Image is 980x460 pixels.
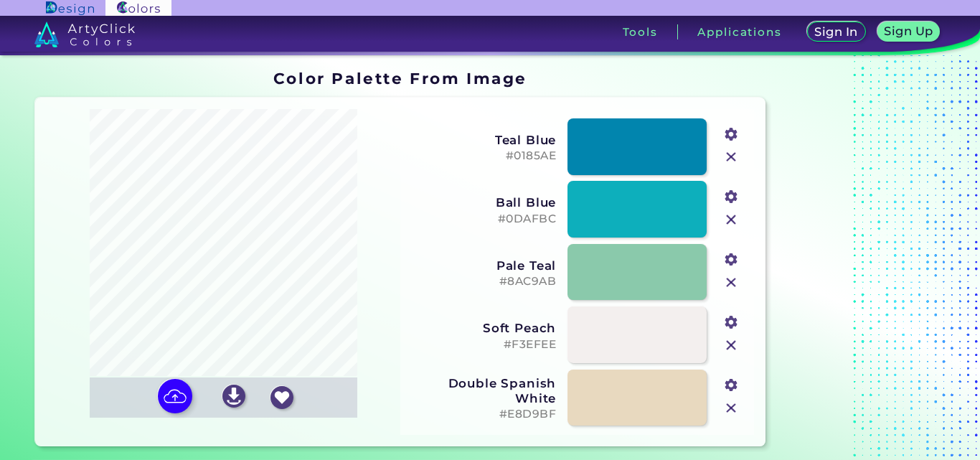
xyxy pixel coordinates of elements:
h3: Tools [623,27,658,37]
h5: #F3EFEE [410,338,556,352]
h5: Sign Up [886,26,930,37]
h3: Double Spanish White [410,376,556,405]
iframe: Advertisement [771,65,951,452]
h1: Color Palette From Image [273,67,527,89]
h5: #8AC9AB [410,275,556,288]
h3: Ball Blue [410,195,556,210]
img: logo_artyclick_colors_white.svg [34,22,136,47]
h5: Sign In [816,27,856,37]
h3: Pale Teal [410,258,556,273]
h3: Applications [697,27,781,37]
img: ArtyClick Design logo [46,1,94,15]
a: Sign In [810,23,863,41]
a: Sign Up [880,23,937,41]
img: icon_close.svg [722,336,740,355]
img: icon_close.svg [722,148,740,166]
h5: #0DAFBC [410,212,556,226]
img: icon_close.svg [722,273,740,292]
h3: Soft Peach [410,321,556,335]
h5: #0185AE [410,149,556,163]
img: icon_favourite_white.svg [270,386,293,409]
img: icon_download_white.svg [222,385,245,408]
h3: Teal Blue [410,133,556,147]
h5: #E8D9BF [410,408,556,421]
img: icon picture [158,379,192,413]
img: icon_close.svg [722,399,740,418]
img: icon_close.svg [722,210,740,229]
